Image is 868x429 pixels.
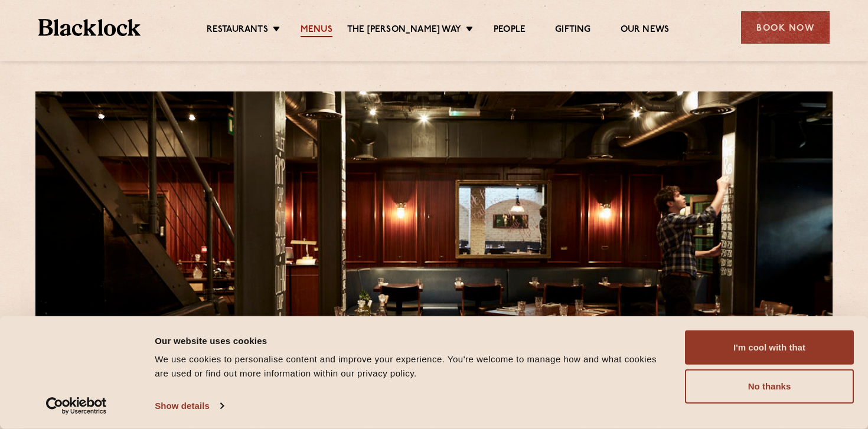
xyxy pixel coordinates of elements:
[494,24,526,37] a: People
[38,19,141,36] img: BL_Textured_Logo-footer-cropped.svg
[207,24,268,37] a: Restaurants
[555,24,590,37] a: Gifting
[155,352,671,381] div: We use cookies to personalise content and improve your experience. You're welcome to manage how a...
[347,24,461,37] a: The [PERSON_NAME] Way
[685,369,854,404] button: No thanks
[155,397,223,415] a: Show details
[301,24,332,37] a: Menus
[741,11,830,44] div: Book Now
[685,330,854,365] button: I'm cool with that
[621,24,670,37] a: Our News
[25,397,128,415] a: Usercentrics Cookiebot - opens in a new window
[155,333,671,348] div: Our website uses cookies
